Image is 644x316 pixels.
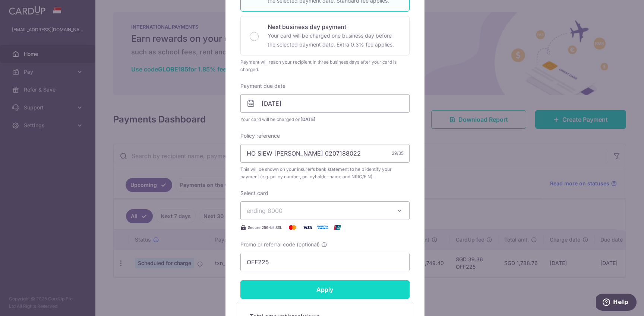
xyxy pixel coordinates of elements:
[240,241,320,248] span: Promo or referral code (optional)
[285,223,300,232] img: Mastercard
[268,31,400,49] p: Your card will be charged one business day before the selected payment date. Extra 0.3% fee applies.
[300,223,315,232] img: Visa
[392,150,404,157] div: 29/35
[268,22,400,31] p: Next business day payment
[315,223,330,232] img: American Express
[240,280,410,299] input: Apply
[240,58,410,73] div: Payment will reach your recipient in three business days after your card is charged.
[240,166,410,181] span: This will be shown on your insurer’s bank statement to help identify your payment (e.g. policy nu...
[330,223,345,232] img: UnionPay
[300,116,316,122] span: [DATE]
[240,94,410,113] input: DD / MM / YYYY
[240,189,268,197] label: Select card
[240,116,410,123] span: Your card will be charged on
[240,201,410,220] button: ending 8000
[247,207,282,214] span: ending 8000
[596,294,637,312] iframe: Opens a widget where you can find more information
[248,224,282,230] span: Secure 256-bit SSL
[240,82,285,90] label: Payment due date
[240,132,280,140] label: Policy reference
